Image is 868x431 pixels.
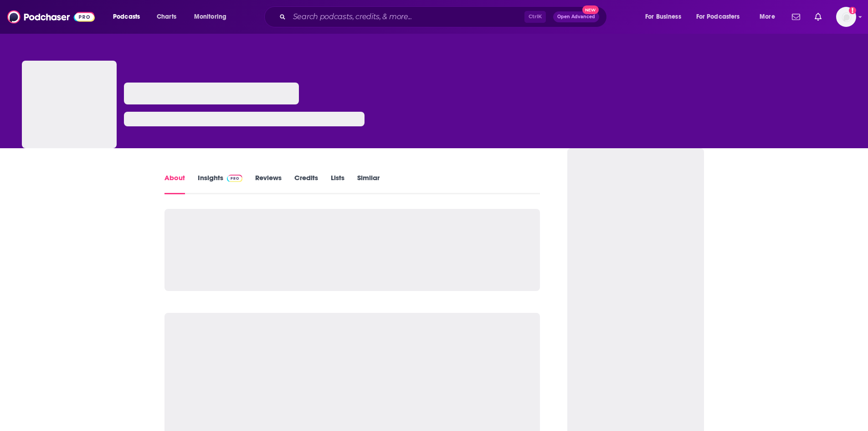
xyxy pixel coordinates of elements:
span: Logged in as luilaking [836,7,856,27]
a: Charts [151,10,182,24]
span: Charts [157,10,176,23]
button: open menu [690,10,753,24]
img: Podchaser - Follow, Share and Rate Podcasts [7,8,95,26]
button: open menu [188,10,238,24]
span: More [760,10,775,23]
svg: Add a profile image [849,7,856,14]
span: Open Advanced [557,15,595,19]
a: Lists [331,173,344,194]
div: Search podcasts, credits, & more... [273,6,616,27]
button: open menu [107,10,152,24]
span: Ctrl K [524,11,546,23]
span: Monitoring [194,10,226,23]
a: InsightsPodchaser Pro [198,173,243,194]
img: Podchaser Pro [227,175,243,182]
a: Show notifications dropdown [811,9,825,25]
a: Show notifications dropdown [788,9,804,25]
span: Podcasts [113,10,140,23]
button: Open AdvancedNew [553,11,599,22]
a: Reviews [255,173,282,194]
button: open menu [753,10,786,24]
a: Similar [357,173,380,194]
span: For Business [645,10,681,23]
a: About [164,173,185,194]
img: User Profile [836,7,856,27]
input: Search podcasts, credits, & more... [289,10,524,24]
span: New [582,5,599,14]
span: For Podcasters [696,10,740,23]
button: Show profile menu [836,7,856,27]
button: open menu [639,10,693,24]
a: Credits [294,173,318,194]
